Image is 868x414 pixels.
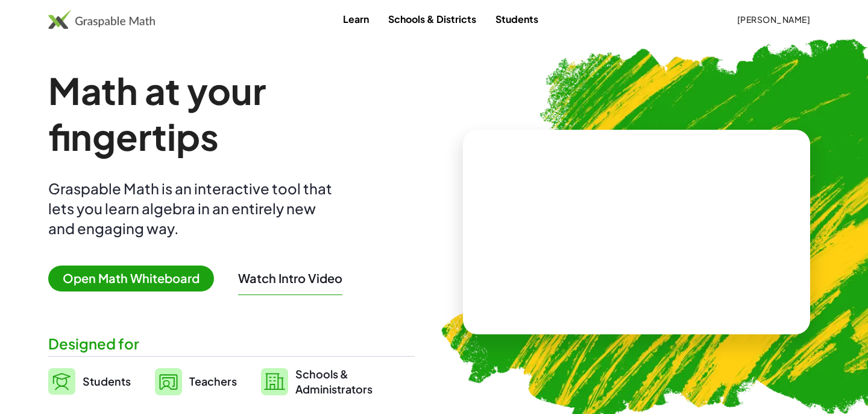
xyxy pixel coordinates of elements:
span: Students [83,374,131,388]
span: Open Math Whiteboard [48,266,214,291]
video: What is this? This is dynamic math notation. Dynamic math notation plays a central role in how Gr... [546,187,727,278]
div: Designed for [48,334,415,354]
span: Schools & Administrators [295,366,373,396]
a: Learn [333,8,379,30]
div: Graspable Math is an interactive tool that lets you learn algebra in an entirely new and engaging... [48,179,338,238]
button: [PERSON_NAME] [727,8,820,30]
img: svg%3e [155,368,182,395]
button: Watch Intro Video [238,270,342,286]
a: Schools &Administrators [261,366,373,396]
img: svg%3e [48,368,75,395]
a: Students [486,8,548,30]
a: Open Math Whiteboard [48,273,224,285]
span: [PERSON_NAME] [737,14,810,25]
span: Teachers [189,374,237,388]
h1: Math at your fingertips [48,68,415,159]
a: Schools & Districts [379,8,486,30]
a: Students [48,366,131,396]
a: Teachers [155,366,237,396]
img: svg%3e [261,368,288,395]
